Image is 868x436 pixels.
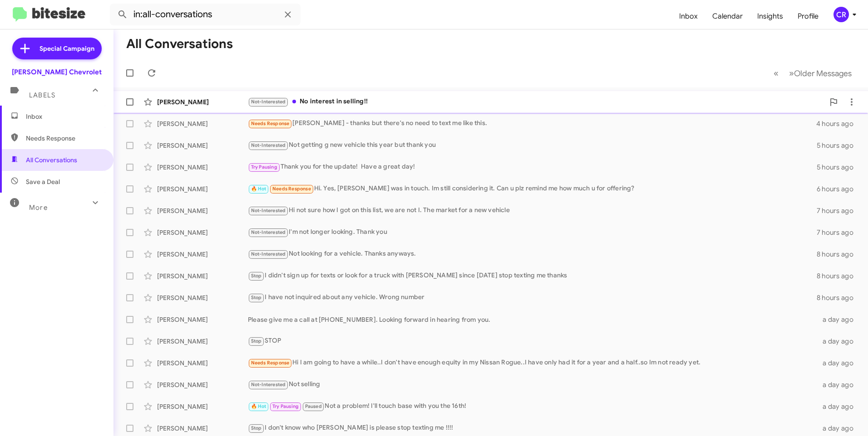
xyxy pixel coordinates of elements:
div: [PERSON_NAME] Chevrolet [12,68,102,77]
span: Needs Response [251,360,290,366]
span: Special Campaign [39,44,94,53]
div: a day ago [817,337,861,346]
a: Inbox [672,3,705,29]
div: Hi. Yes, [PERSON_NAME] was in touch. Im still considering it. Can u plz remind me how much u for ... [248,184,817,194]
div: I have not inquired about any vehicle. Wrong number [248,292,817,303]
div: Not selling [248,379,817,390]
a: Insights [750,3,790,29]
div: I'm not longer looking. Thank you [248,227,817,237]
div: [PERSON_NAME] [157,424,248,433]
div: a day ago [817,315,861,324]
span: Older Messages [794,68,852,78]
div: Please give me a call at [PHONE_NUMBER]. Looking forward in hearing from you. [248,315,817,324]
span: « [774,68,779,79]
div: 8 hours ago [817,271,861,281]
div: No interest in selling!! [248,97,824,107]
div: 6 hours ago [817,184,861,194]
div: I didn't sign up for texts or look for a truck with [PERSON_NAME] since [DATE] stop texting me th... [248,271,817,281]
nav: Page navigation example [769,64,857,82]
button: Next [784,64,857,82]
span: Save a Deal [26,177,60,186]
span: Not-Interested [251,382,286,388]
div: [PERSON_NAME] [157,402,248,411]
div: 7 hours ago [817,206,861,215]
span: 🔥 Hot [251,403,266,409]
div: Hi I am going to have a while..I don't have enough equity in my Nissan Rogue..I have only had it ... [248,358,817,368]
div: a day ago [817,424,861,433]
div: CR [833,7,849,22]
span: More [29,203,48,212]
div: 4 hours ago [816,119,861,128]
span: Not-Interested [251,99,286,105]
span: All Conversations [26,155,77,165]
h1: All Conversations [126,37,233,51]
span: Stop [251,273,262,279]
div: [PERSON_NAME] [157,206,248,215]
a: Calendar [705,3,750,29]
span: Not-Interested [251,142,286,148]
span: Try Pausing [251,164,277,170]
span: Not-Interested [251,208,286,213]
div: [PERSON_NAME] [157,163,248,172]
input: Search [110,4,301,25]
div: Not looking for a vehicle. Thanks anyways. [248,249,817,259]
span: Not-Interested [251,251,286,257]
div: [PERSON_NAME] [157,293,248,302]
div: Not a problem! I'll touch base with you the 16th! [248,401,817,412]
span: Needs Response [26,134,103,143]
div: Not getting g new vehicle this year but thank you [248,140,817,150]
span: Paused [305,403,322,409]
div: 8 hours ago [817,250,861,259]
a: Special Campaign [12,38,102,59]
div: [PERSON_NAME] [157,119,248,128]
div: 5 hours ago [817,163,861,172]
span: Stop [251,295,262,300]
div: [PERSON_NAME] [157,271,248,281]
div: 7 hours ago [817,228,861,237]
div: Thank you for the update! Have a great day! [248,162,817,172]
div: [PERSON_NAME] [157,358,248,368]
div: a day ago [817,402,861,411]
button: Previous [768,64,784,82]
a: Profile [790,3,826,29]
div: [PERSON_NAME] [157,380,248,389]
div: 8 hours ago [817,293,861,302]
span: 🔥 Hot [251,186,266,192]
div: [PERSON_NAME] [157,337,248,346]
span: Inbox [26,112,103,121]
button: CR [826,7,858,22]
span: » [789,68,794,79]
div: [PERSON_NAME] [157,228,248,237]
div: STOP [248,336,817,346]
div: I don't know who [PERSON_NAME] is please stop texting me !!!! [248,423,817,433]
div: [PERSON_NAME] [157,141,248,150]
div: a day ago [817,358,861,368]
div: Hi not sure how I got on this list, we are not I. The market for a new vehicle [248,205,817,216]
span: Needs Response [251,121,290,126]
span: Not-Interested [251,229,286,235]
div: [PERSON_NAME] [157,315,248,324]
span: Stop [251,425,262,431]
div: [PERSON_NAME] [157,250,248,259]
div: [PERSON_NAME] [157,184,248,194]
div: [PERSON_NAME] - thanks but there's no need to text me like this. [248,118,816,129]
div: 5 hours ago [817,141,861,150]
span: Stop [251,338,262,344]
span: Needs Response [272,186,311,192]
div: [PERSON_NAME] [157,97,248,107]
span: Labels [29,91,55,99]
div: a day ago [817,380,861,389]
span: Try Pausing [272,403,299,409]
